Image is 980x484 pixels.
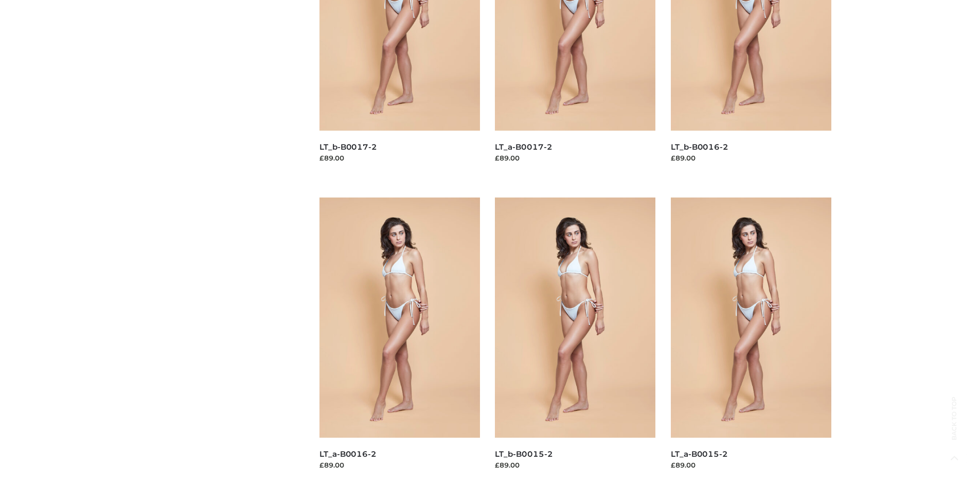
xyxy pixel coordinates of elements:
[319,153,480,163] div: £89.00
[671,460,831,470] div: £89.00
[495,142,552,152] a: LT_a-B0017-2
[495,153,655,163] div: £89.00
[941,415,967,440] span: Back to top
[319,142,377,152] a: LT_b-B0017-2
[495,460,655,470] div: £89.00
[671,153,831,163] div: £89.00
[671,449,728,459] a: LT_a-B0015-2
[495,449,553,459] a: LT_b-B0015-2
[671,142,728,152] a: LT_b-B0016-2
[319,449,377,459] a: LT_a-B0016-2
[319,460,480,470] div: £89.00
